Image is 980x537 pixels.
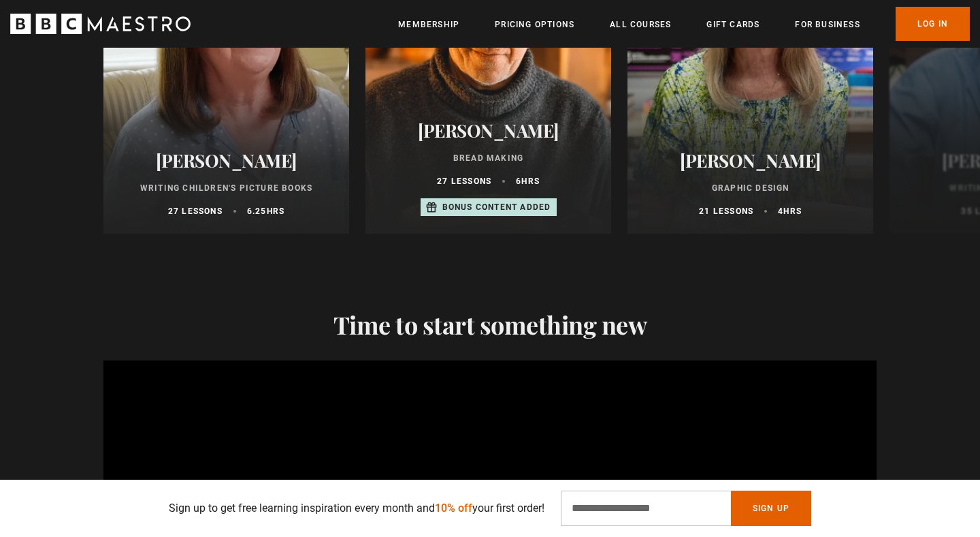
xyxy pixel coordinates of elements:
p: Bonus content added [442,201,551,213]
p: 27 lessons [168,205,223,217]
p: 21 lessons [699,205,753,217]
p: Bread Making [382,152,595,164]
a: For business [795,18,860,31]
abbr: hrs [783,206,802,216]
a: All Courses [610,18,671,31]
button: Sign Up [731,491,811,526]
p: 6.25 [247,205,284,217]
abbr: hrs [521,177,540,186]
a: Log In [896,7,970,41]
h2: [PERSON_NAME] [644,150,857,171]
h2: [PERSON_NAME] [120,150,333,171]
abbr: hrs [267,206,285,216]
p: 4 [778,205,802,217]
p: 27 lessons [437,175,491,187]
a: Gift Cards [706,18,759,31]
p: Graphic Design [644,182,857,194]
h2: [PERSON_NAME] [382,120,595,141]
p: Writing Children's Picture Books [120,182,333,194]
p: 6 [516,175,540,187]
a: Membership [398,18,459,31]
svg: BBC Maestro [10,14,191,34]
p: Sign up to get free learning inspiration every month and your first order! [169,500,544,517]
a: Pricing Options [495,18,574,31]
nav: Primary [398,7,970,41]
span: 10% off [435,502,472,515]
h2: Time to start something new [103,310,877,339]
